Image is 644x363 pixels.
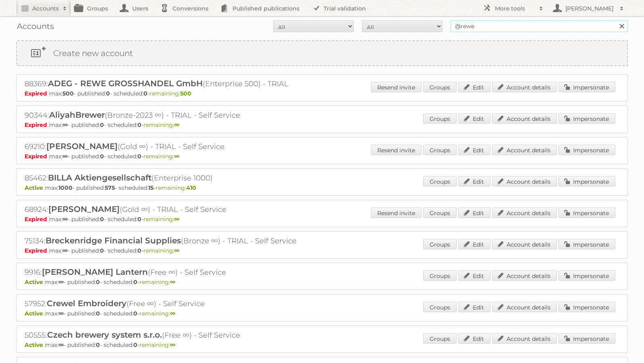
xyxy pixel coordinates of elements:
span: remaining: [139,310,175,317]
a: Account details [492,270,557,281]
strong: 575 [105,184,115,191]
span: Expired [25,247,49,254]
span: remaining: [143,153,179,160]
a: Resend invite [371,82,422,92]
p: max: - published: - scheduled: - [25,278,619,286]
strong: ∞ [170,310,175,317]
h2: 68924: (Gold ∞) - TRIAL - Self Service [25,204,307,215]
strong: ∞ [170,341,175,348]
h2: 75134: (Bronze ∞) - TRIAL - Self Service [25,236,307,246]
strong: 0 [133,341,137,348]
a: Groups [423,82,457,92]
h2: 9916: (Free ∞) - Self Service [25,267,307,278]
a: Impersonate [559,239,615,249]
p: max: - published: - scheduled: - [25,216,619,223]
strong: 15 [148,184,154,191]
strong: ∞ [174,247,179,254]
span: Active [25,310,45,317]
a: Edit [458,333,490,344]
a: Impersonate [559,82,615,92]
a: Edit [458,145,490,155]
a: Account details [492,333,557,344]
strong: 0 [137,216,141,223]
a: Edit [458,82,490,92]
span: [PERSON_NAME] [46,141,118,151]
span: AliyahBrewer [49,110,105,120]
strong: 0 [100,247,104,254]
strong: 0 [96,310,100,317]
a: Account details [492,113,557,124]
span: Czech brewery system s.r.o. [47,330,162,340]
strong: ∞ [58,278,64,286]
a: Account details [492,239,557,249]
span: remaining: [143,121,179,129]
span: Expired [25,153,49,160]
span: Crewel Embroidery [47,299,127,308]
span: Expired [25,90,49,97]
a: Groups [423,176,457,187]
span: Active [25,184,45,191]
a: Resend invite [371,207,422,218]
span: remaining: [150,90,191,97]
span: Expired [25,121,49,129]
a: Groups [423,302,457,312]
a: Groups [423,145,457,155]
a: Impersonate [559,113,615,124]
a: Create new account [17,41,627,65]
span: Expired [25,216,49,223]
span: remaining: [143,216,179,223]
a: Account details [492,302,557,312]
strong: ∞ [62,216,68,223]
span: remaining: [156,184,196,191]
h2: More tools [495,4,535,12]
h2: Accounts [32,4,59,12]
h2: [PERSON_NAME] [563,4,616,12]
strong: 0 [137,247,141,254]
h2: 90344: (Bronze-2023 ∞) - TRIAL - Self Service [25,110,307,120]
a: Account details [492,176,557,187]
a: Edit [458,302,490,312]
strong: 0 [106,90,110,97]
h2: 57952: (Free ∞) - Self Service [25,299,307,309]
a: Edit [458,239,490,249]
a: Resend invite [371,145,422,155]
p: max: - published: - scheduled: - [25,184,619,191]
span: ADEG - REWE GROSSHANDEL GmbH [48,79,203,88]
strong: 0 [100,153,104,160]
strong: ∞ [174,153,179,160]
strong: 1000 [58,184,73,191]
a: Impersonate [559,176,615,187]
p: max: - published: - scheduled: - [25,153,619,160]
a: Groups [423,207,457,218]
strong: 500 [180,90,191,97]
a: Groups [423,270,457,281]
h2: 69210: (Gold ∞) - TRIAL - Self Service [25,141,307,152]
span: Breckenridge Financial Supplies [46,236,181,245]
span: BILLA Aktiengesellschaft [48,173,152,183]
h2: 88369: (Enterprise 500) - TRIAL [25,79,307,89]
strong: 0 [143,90,147,97]
strong: ∞ [58,341,64,348]
a: Edit [458,207,490,218]
strong: ∞ [58,310,64,317]
a: Impersonate [559,207,615,218]
a: Impersonate [559,270,615,281]
p: max: - published: - scheduled: - [25,90,619,97]
strong: ∞ [62,247,68,254]
span: remaining: [139,341,175,348]
strong: 0 [133,278,137,286]
a: Account details [492,82,557,92]
a: Account details [492,145,557,155]
a: Edit [458,176,490,187]
strong: 0 [133,310,137,317]
strong: ∞ [174,121,179,129]
a: Groups [423,333,457,344]
a: Edit [458,113,490,124]
a: Groups [423,239,457,249]
strong: 0 [100,216,104,223]
a: Groups [423,113,457,124]
a: Edit [458,270,490,281]
strong: ∞ [62,121,68,129]
p: max: - published: - scheduled: - [25,121,619,129]
strong: 0 [100,121,104,129]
